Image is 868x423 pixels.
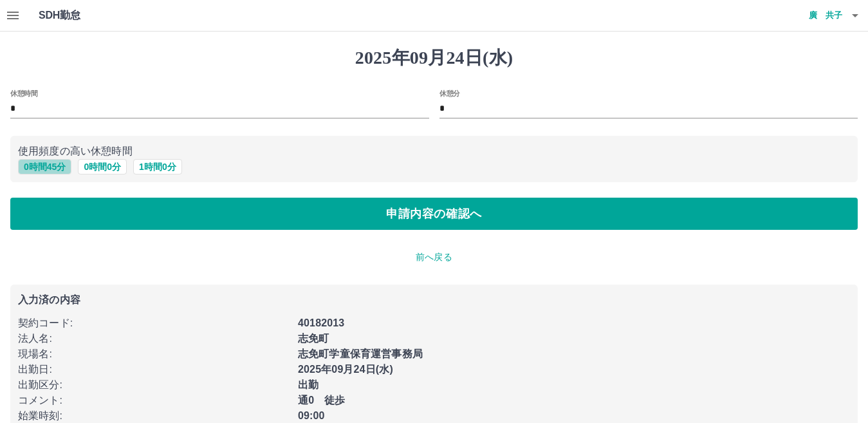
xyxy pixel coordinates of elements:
[439,88,460,98] label: 休憩分
[298,364,393,375] b: 2025年09月24日(水)
[10,88,37,98] label: 休憩時間
[18,159,71,174] button: 0時間45分
[18,315,290,331] p: 契約コード :
[18,295,850,305] p: 入力済の内容
[298,379,319,390] b: 出勤
[10,198,858,230] button: 申請内容の確認へ
[18,393,290,408] p: コメント :
[18,362,290,377] p: 出勤日 :
[298,333,329,344] b: 志免町
[298,410,325,421] b: 09:00
[18,331,290,346] p: 法人名 :
[298,395,346,406] b: 通0 徒歩
[10,47,858,69] h1: 2025年09月24日(水)
[10,250,858,264] p: 前へ戻る
[298,317,344,328] b: 40182013
[18,377,290,393] p: 出勤区分 :
[18,346,290,362] p: 現場名 :
[298,348,423,359] b: 志免町学童保育運営事務局
[18,144,850,159] p: 使用頻度の高い休憩時間
[133,159,182,174] button: 1時間0分
[78,159,127,174] button: 0時間0分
